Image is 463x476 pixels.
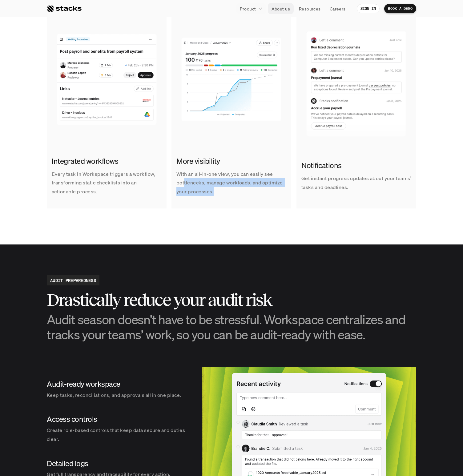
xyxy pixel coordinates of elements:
[388,6,413,11] p: BOOK A DEMO
[360,6,376,11] p: SIGN IN
[326,3,349,14] a: Careers
[176,170,286,196] p: With an all-in-one view, you can easily see bottlenecks, manage workloads, and optimize your proc...
[176,156,286,167] h2: More visibility
[52,156,162,167] h2: Integrated workflows
[272,6,290,12] p: About us
[268,3,294,14] a: About us
[384,4,416,13] a: BOOK A DEMO
[47,458,190,469] h4: Detailed logs
[301,160,411,171] h2: Notifications
[357,4,380,13] a: SIGN IN
[50,277,96,284] h2: AUDIT PREPAREDNESS
[47,290,416,309] h2: Drastically reduce your audit risk
[301,174,411,192] p: Get instant progress updates about your teams’ tasks and deadlines.
[47,379,190,389] h4: Audit-ready workspace
[299,6,321,12] p: Resources
[47,391,190,400] p: Keep tasks, reconciliations, and approvals all in one place.
[73,117,100,122] a: Privacy Policy
[47,312,416,342] h3: Audit season doesn’t have to be stressful. Workspace centralizes and tracks your teams’ work, so ...
[240,6,256,12] p: Product
[52,170,162,196] p: Every task in Workspace triggers a workflow, transforming static checklists into an actionable pr...
[47,426,190,444] p: Create role-based controls that keep data secure and duties clear.
[47,414,190,425] h4: Access controls
[295,3,324,14] a: Resources
[330,6,346,12] p: Careers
